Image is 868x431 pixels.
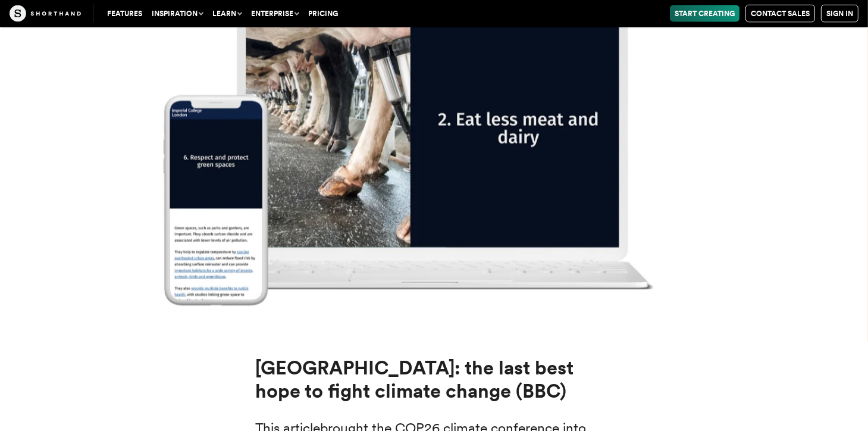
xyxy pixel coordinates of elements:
a: Features [102,5,147,22]
button: Learn [208,5,246,22]
strong: [GEOGRAPHIC_DATA]: the last best hope to fight climate change (BBC) [256,357,574,403]
img: The Craft [10,5,81,22]
a: Pricing [303,5,343,22]
a: Sign in [821,5,858,23]
button: Inspiration [147,5,208,22]
a: Contact Sales [745,5,815,23]
button: Enterprise [246,5,303,22]
a: Start Creating [670,5,739,22]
